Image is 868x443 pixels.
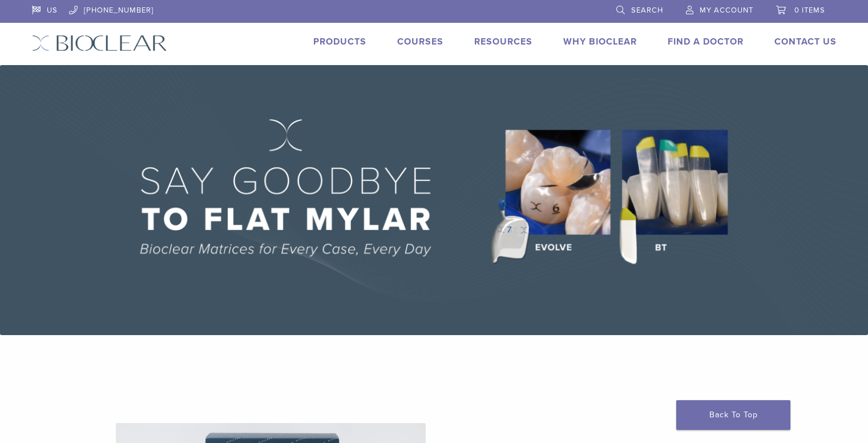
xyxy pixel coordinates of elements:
[397,36,443,47] a: Courses
[676,400,790,430] a: Back To Top
[794,6,825,15] span: 0 items
[474,36,532,47] a: Resources
[700,6,753,15] span: My Account
[32,35,167,51] img: Bioclear
[313,36,366,47] a: Products
[563,36,637,47] a: Why Bioclear
[668,36,744,47] a: Find A Doctor
[774,36,837,47] a: Contact Us
[631,6,663,15] span: Search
